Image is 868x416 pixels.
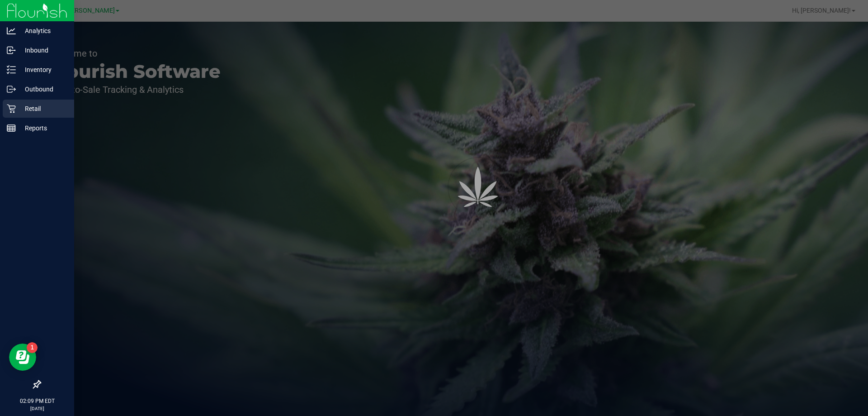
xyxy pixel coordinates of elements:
[7,26,16,35] inline-svg: Analytics
[7,46,16,55] inline-svg: Inbound
[16,45,70,56] p: Inbound
[9,344,36,371] iframe: Resource center
[7,65,16,74] inline-svg: Inventory
[4,405,70,412] p: [DATE]
[7,124,16,133] inline-svg: Reports
[16,25,70,36] p: Analytics
[16,64,70,75] p: Inventory
[7,104,16,113] inline-svg: Retail
[7,85,16,94] inline-svg: Outbound
[4,397,70,405] p: 02:09 PM EDT
[16,123,70,134] p: Reports
[16,84,70,95] p: Outbound
[16,103,70,114] p: Retail
[27,342,38,353] iframe: Resource center unread badge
